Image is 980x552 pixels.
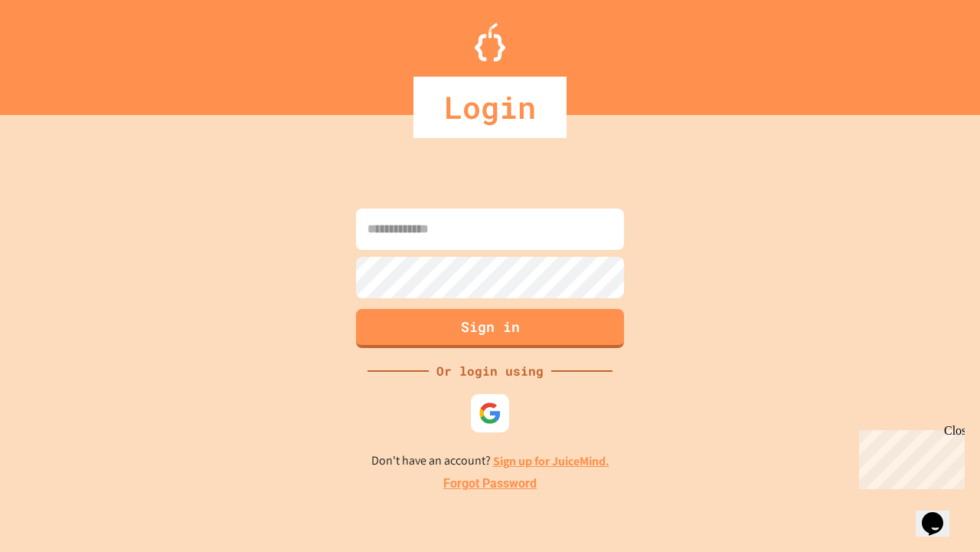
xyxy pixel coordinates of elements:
div: Chat with us now!Close [6,6,106,97]
a: Sign up for JuiceMind. [493,453,609,469]
a: Forgot Password [443,475,537,493]
div: Or login using [429,362,551,380]
iframe: chat widget [853,424,965,489]
div: Login [413,77,567,138]
button: Sign in [356,309,624,348]
iframe: chat widget [916,491,965,537]
img: Logo.svg [475,23,505,61]
img: google-icon.svg [479,402,501,425]
p: Don't have an account? [371,452,609,471]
